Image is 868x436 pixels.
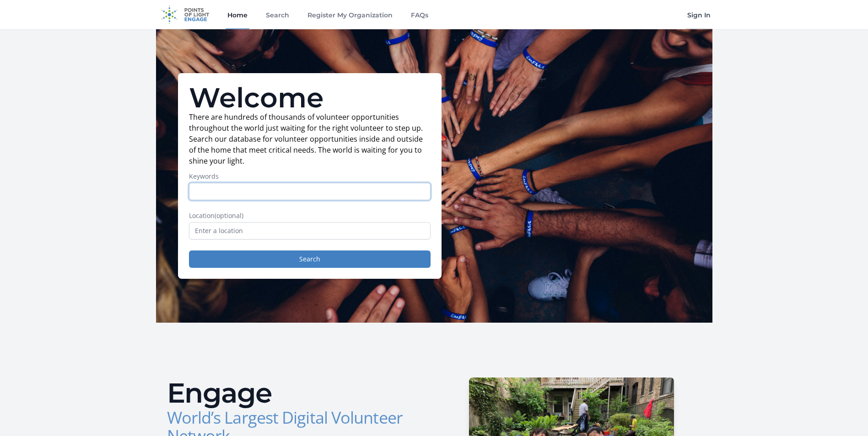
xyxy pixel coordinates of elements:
[189,172,431,181] label: Keywords
[189,84,431,112] h1: Welcome
[215,211,243,220] span: (optional)
[189,250,431,268] button: Search
[167,379,427,407] h2: Engage
[189,112,431,166] p: There are hundreds of thousands of volunteer opportunities throughout the world just waiting for ...
[189,211,431,220] label: Location
[189,222,431,239] input: Enter a location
